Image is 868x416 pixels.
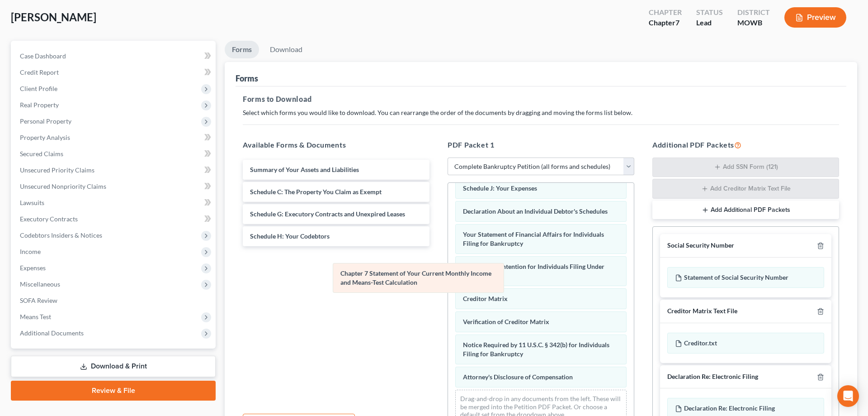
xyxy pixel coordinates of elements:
span: Schedule G: Executory Contracts and Unexpired Leases [250,210,405,218]
button: Add SSN Form (121) [652,158,839,177]
span: Schedule C: The Property You Claim as Exempt [250,188,382,196]
span: Real Property [20,101,59,109]
a: Download & Print [11,356,216,377]
a: Secured Claims [13,146,216,162]
div: Status [696,7,723,18]
span: Notice Required by 11 U.S.C. § 342(b) for Individuals Filing for Bankruptcy [463,341,609,358]
span: SOFA Review [20,296,57,304]
span: Expenses [20,264,46,272]
div: Statement of Social Security Number [667,267,824,288]
button: Add Additional PDF Packets [652,201,839,220]
span: Client Profile [20,85,57,92]
a: Unsecured Priority Claims [13,162,216,178]
span: Declaration About an Individual Debtor's Schedules [463,207,608,215]
span: Means Test [20,313,51,320]
button: Add Creditor Matrix Text File [652,179,839,199]
span: Codebtors Insiders & Notices [20,231,102,239]
span: Credit Report [20,68,59,76]
a: Review & File [11,381,216,401]
div: Creditor Matrix Text File [667,307,737,316]
span: Unsecured Priority Claims [20,166,94,174]
p: Select which forms you would like to download. You can rearrange the order of the documents by dr... [243,108,839,117]
a: Credit Report [13,64,216,81]
h5: Additional PDF Packets [652,139,839,150]
div: Lead [696,18,723,28]
span: Verification of Creditor Matrix [463,318,549,325]
a: Unsecured Nonpriority Claims [13,178,216,195]
span: [PERSON_NAME] [11,10,96,24]
span: Chapter 7 Statement of Your Current Monthly Income and Means-Test Calculation [340,269,491,286]
span: Additional Documents [20,329,84,337]
span: Schedule J: Your Expenses [463,184,537,192]
a: Lawsuits [13,195,216,211]
span: Statement of Intention for Individuals Filing Under Chapter 7 [463,263,604,279]
span: Schedule H: Your Codebtors [250,232,330,240]
a: Forms [225,41,259,58]
span: Attorney's Disclosure of Compensation [463,373,573,381]
h5: Forms to Download [243,94,839,105]
button: Preview [784,7,846,28]
span: Income [20,248,41,255]
span: Your Statement of Financial Affairs for Individuals Filing for Bankruptcy [463,230,604,247]
span: Case Dashboard [20,52,66,60]
div: District [737,7,770,18]
span: Unsecured Nonpriority Claims [20,182,106,190]
h5: PDF Packet 1 [448,139,634,150]
span: 7 [675,18,679,27]
span: Executory Contracts [20,215,78,223]
div: MOWB [737,18,770,28]
span: Property Analysis [20,134,70,141]
div: Declaration Re: Electronic Filing [667,373,758,381]
span: Miscellaneous [20,280,60,288]
a: Property Analysis [13,129,216,146]
span: Declaration Re: Electronic Filing [684,404,775,412]
a: SOFA Review [13,292,216,309]
span: Summary of Your Assets and Liabilities [250,166,359,173]
div: Forms [236,73,258,84]
span: Creditor Matrix [463,295,508,302]
div: Social Security Number [667,241,734,250]
span: Secured Claims [20,150,63,158]
div: Chapter [649,7,682,18]
h5: Available Forms & Documents [243,139,429,150]
span: Personal Property [20,117,71,125]
div: Creditor.txt [667,333,824,354]
div: Chapter [649,18,682,28]
a: Case Dashboard [13,48,216,64]
a: Download [263,41,310,58]
a: Executory Contracts [13,211,216,227]
span: Lawsuits [20,199,44,206]
div: Open Intercom Messenger [837,385,859,407]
